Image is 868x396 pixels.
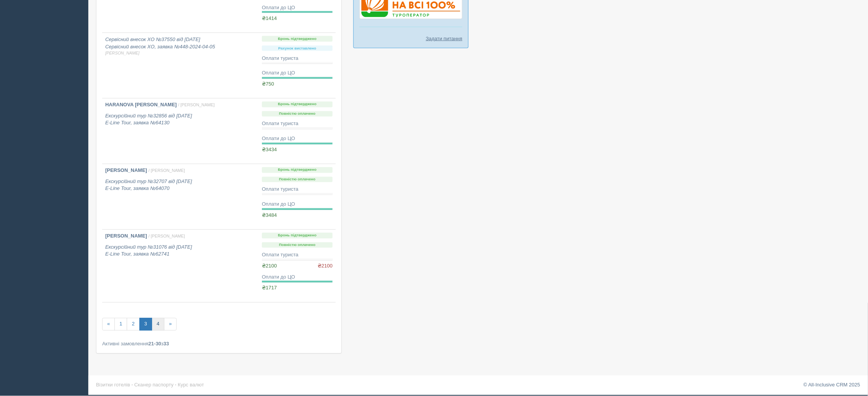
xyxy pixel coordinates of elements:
[96,382,130,388] a: Візитки готелів
[102,99,259,164] a: HARANOVA [PERSON_NAME] / [PERSON_NAME] Екскурсійний тур №32856 від [DATE]E-Line Tour, заявка №64130
[262,15,277,21] span: ₴1414
[105,102,177,108] b: HARANOVA [PERSON_NAME]
[105,50,256,56] span: [PERSON_NAME]
[105,244,192,257] i: Екскурсійний тур №31076 від [DATE] E-Line Tour, заявка №62741
[262,213,277,218] span: ₴3484
[102,318,115,331] a: «
[262,233,333,239] p: Бронь підтверджено
[262,167,333,173] p: Бронь підтверджено
[262,4,333,12] div: Оплати до ЦО
[262,263,277,269] span: ₴2100
[105,168,147,173] b: [PERSON_NAME]
[262,135,333,143] div: Оплати до ЦО
[127,318,139,331] a: 2
[318,263,333,270] span: ₴2100
[149,234,185,239] span: / [PERSON_NAME]
[262,111,333,117] p: Повністю оплачено
[262,70,333,77] div: Оплати до ЦО
[262,46,333,51] p: Рахунок виставлено
[105,36,256,56] i: Сервісний внесок XO №37550 від [DATE] Сервісний внесок XO, заявка №448-2024-04-05
[102,340,336,348] div: Активні замовлення з
[139,318,152,331] a: 3
[803,382,860,388] a: © All-Inclusive CRM 2025
[149,341,161,347] b: 21-30
[102,230,259,302] a: [PERSON_NAME] / [PERSON_NAME] Екскурсійний тур №31076 від [DATE]E-Line Tour, заявка №62741
[262,177,333,183] p: Повністю оплачено
[131,382,133,388] span: ·
[262,102,333,107] p: Бронь підтверджено
[152,318,164,331] a: 4
[262,55,333,62] div: Оплати туриста
[134,382,174,388] a: Сканер паспорту
[262,201,333,208] div: Оплати до ЦО
[426,35,462,42] a: Задати питання
[262,243,333,248] p: Повністю оплачено
[105,113,192,126] i: Екскурсійний тур №32856 від [DATE] E-Line Tour, заявка №64130
[105,233,147,239] b: [PERSON_NAME]
[164,341,169,347] b: 33
[262,252,333,259] div: Оплати туриста
[105,179,192,192] i: Екскурсійний тур №32707 від [DATE] E-Line Tour, заявка №64070
[262,147,277,153] span: ₴3434
[178,103,215,107] span: / [PERSON_NAME]
[262,274,333,281] div: Оплати до ЦО
[262,285,277,291] span: ₴1717
[262,81,274,87] span: ₴750
[164,318,177,331] a: »
[262,186,333,193] div: Оплати туриста
[149,168,185,173] span: / [PERSON_NAME]
[178,382,204,388] a: Курс валют
[262,36,333,42] p: Бронь підтверджено
[102,164,259,229] a: [PERSON_NAME] / [PERSON_NAME] Екскурсійний тур №32707 від [DATE]E-Line Tour, заявка №64070
[175,382,177,388] span: ·
[102,33,259,98] a: Сервісний внесок XO №37550 від [DATE]Сервісний внесок XO, заявка №448-2024-04-05[PERSON_NAME]
[262,120,333,128] div: Оплати туриста
[114,318,127,331] a: 1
